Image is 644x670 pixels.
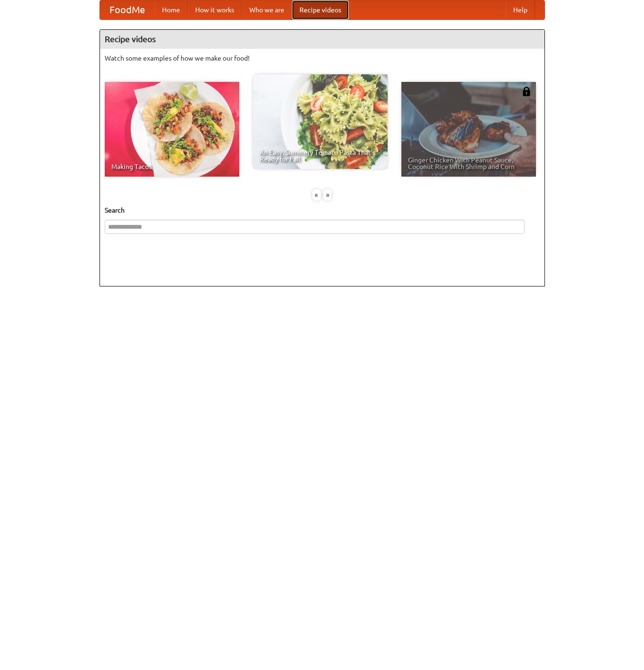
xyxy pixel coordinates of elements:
a: An Easy, Summery Tomato Pasta That's Ready for Fall [253,74,388,169]
a: Help [506,0,535,19]
h5: Search [105,205,540,215]
span: An Easy, Summery Tomato Pasta That's Ready for Fall [260,149,381,162]
a: Making Tacos [105,82,239,177]
span: Making Tacos [111,163,233,170]
a: Who we are [242,0,292,19]
a: How it works [188,0,242,19]
a: Home [154,0,188,19]
a: Recipe videos [292,0,349,19]
p: Watch some examples of how we make our food! [105,54,540,63]
div: « [312,189,321,201]
div: » [323,189,332,201]
img: 483408.png [522,87,531,96]
a: FoodMe [100,0,154,19]
h4: Recipe videos [100,30,544,49]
